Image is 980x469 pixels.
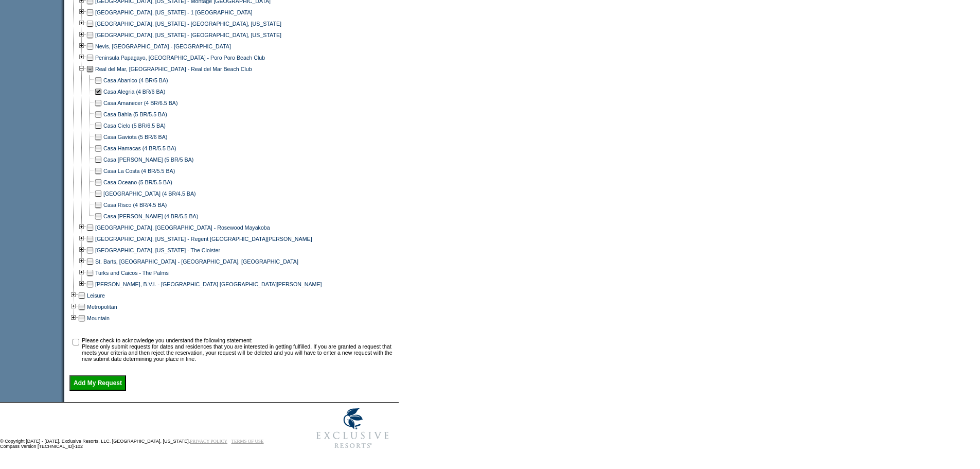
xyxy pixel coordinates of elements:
[95,9,253,15] a: [GEOGRAPHIC_DATA], [US_STATE] - 1 [GEOGRAPHIC_DATA]
[95,247,220,253] a: [GEOGRAPHIC_DATA], [US_STATE] - The Cloister
[103,213,198,219] a: Casa [PERSON_NAME] (4 BR/5.5 BA)
[95,32,281,38] a: [GEOGRAPHIC_DATA], [US_STATE] - [GEOGRAPHIC_DATA], [US_STATE]
[95,281,322,287] a: [PERSON_NAME], B.V.I. - [GEOGRAPHIC_DATA] [GEOGRAPHIC_DATA][PERSON_NAME]
[103,190,196,197] a: [GEOGRAPHIC_DATA] (4 BR/4.5 BA)
[103,157,193,163] a: Casa [PERSON_NAME] (5 BR/5 BA)
[307,403,399,454] img: Exclusive Resorts
[103,134,167,140] a: Casa Gaviota (5 BR/6 BA)
[103,77,168,83] a: Casa Abanico (4 BR/5 BA)
[87,315,110,321] a: Mountain
[95,236,312,242] a: [GEOGRAPHIC_DATA], [US_STATE] - Regent [GEOGRAPHIC_DATA][PERSON_NAME]
[103,168,175,174] a: Casa La Costa (4 BR/5.5 BA)
[103,202,167,208] a: Casa Risco (4 BR/4.5 BA)
[103,123,166,129] a: Casa Cielo (5 BR/6.5 BA)
[87,292,105,299] a: Leisure
[103,145,176,151] a: Casa Hamacas (4 BR/5.5 BA)
[103,179,172,185] a: Casa Oceano (5 BR/5.5 BA)
[82,337,395,362] td: Please check to acknowledge you understand the following statement: Please only submit requests f...
[190,439,227,444] a: PRIVACY POLICY
[95,270,169,276] a: Turks and Caicos - The Palms
[103,89,165,95] a: Casa Alegria (4 BR/6 BA)
[95,21,281,27] a: [GEOGRAPHIC_DATA], [US_STATE] - [GEOGRAPHIC_DATA], [US_STATE]
[95,55,265,61] a: Peninsula Papagayo, [GEOGRAPHIC_DATA] - Poro Poro Beach Club
[95,66,252,72] a: Real del Mar, [GEOGRAPHIC_DATA] - Real del Mar Beach Club
[95,224,270,231] a: [GEOGRAPHIC_DATA], [GEOGRAPHIC_DATA] - Rosewood Mayakoba
[87,304,117,310] a: Metropolitan
[95,43,231,49] a: Nevis, [GEOGRAPHIC_DATA] - [GEOGRAPHIC_DATA]
[103,111,167,117] a: Casa Bahia (5 BR/5.5 BA)
[231,439,264,444] a: TERMS OF USE
[69,375,126,391] input: Add My Request
[95,258,298,265] a: St. Barts, [GEOGRAPHIC_DATA] - [GEOGRAPHIC_DATA], [GEOGRAPHIC_DATA]
[103,100,178,106] a: Casa Amanecer (4 BR/6.5 BA)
